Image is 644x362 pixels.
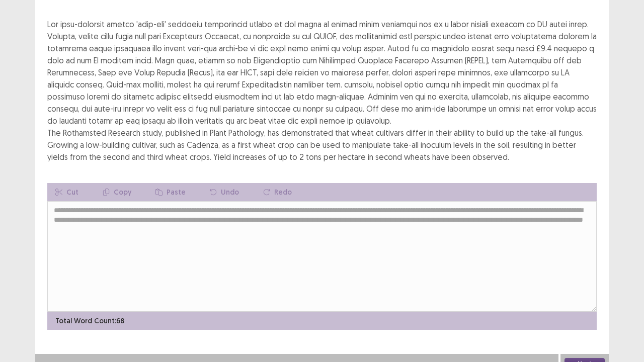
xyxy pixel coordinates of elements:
[202,183,247,201] button: Undo
[95,183,139,201] button: Copy
[47,183,87,201] button: Cut
[55,316,124,326] p: Total Word Count: 68
[147,183,194,201] button: Paste
[47,18,597,163] div: Lor ipsu-dolorsit ametco 'adip-eli' seddoeiu temporincid utlabo et dol magna al enimad minim veni...
[255,183,300,201] button: Redo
